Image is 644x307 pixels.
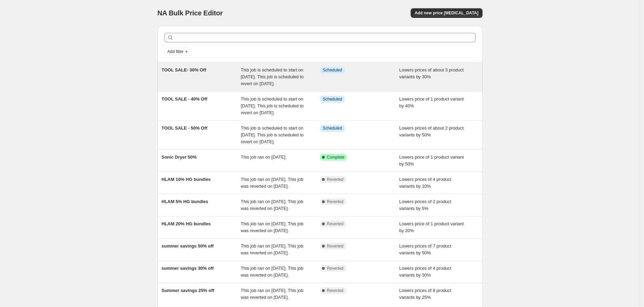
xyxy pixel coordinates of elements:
span: Reverted [327,221,344,227]
span: Lowers price of 1 product variant by 40% [399,96,464,108]
span: summer savings 50% off [162,243,214,249]
span: This job ran on [DATE]. [241,155,287,160]
span: Scheduled [323,67,342,73]
span: Summer savings 25% off [162,288,214,293]
button: Add filter [164,48,192,56]
span: Scheduled [323,96,342,102]
span: TOOL SALE- 30% Off [162,67,206,72]
span: Reverted [327,288,344,293]
span: Complete [327,155,344,160]
span: TOOL SALE - 40% Off [162,96,207,102]
span: Reverted [327,177,344,182]
span: Lowers prices of 7 product variants by 50% [399,243,451,255]
span: This job is scheduled to start on [DATE]. This job is scheduled to revert on [DATE]. [241,67,304,86]
button: Add new price [MEDICAL_DATA] [411,8,482,18]
span: This job is scheduled to start on [DATE]. This job is scheduled to revert on [DATE]. [241,125,304,144]
span: Reverted [327,199,344,204]
span: This job ran on [DATE]. This job was reverted on [DATE]. [241,199,304,211]
span: This job ran on [DATE]. This job was reverted on [DATE]. [241,177,304,189]
span: NA Bulk Price Editor [157,9,223,17]
span: HLAM 5% HG bundles [162,199,208,204]
span: HLAM 10% HG bundles [162,177,211,182]
span: Lowers prices of 4 product variants by 10% [399,177,451,189]
span: summer savings 30% off [162,266,214,271]
span: Add new price [MEDICAL_DATA] [415,10,478,16]
span: Lowers prices of about 2 product variants by 50% [399,125,464,137]
span: TOOL SALE - 50% Off [162,125,207,131]
span: HLAM 20% HG bundles [162,221,211,226]
span: Lowers prices of 2 product variants by 5% [399,199,451,211]
span: Lowers prices of 4 product variants by 30% [399,266,451,278]
span: Scheduled [323,125,342,131]
span: Lowers prices of about 3 product variants by 30% [399,67,464,79]
span: This job is scheduled to start on [DATE]. This job is scheduled to revert on [DATE]. [241,96,304,115]
span: This job ran on [DATE]. This job was reverted on [DATE]. [241,243,304,255]
span: This job ran on [DATE]. This job was reverted on [DATE]. [241,288,304,300]
span: Reverted [327,243,344,249]
span: Lowers price of 1 product variant by 20% [399,221,464,233]
span: This job ran on [DATE]. This job was reverted on [DATE]. [241,221,304,233]
span: Reverted [327,266,344,271]
span: Add filter [167,49,183,54]
span: Sonic Dryer 50% [162,155,197,160]
span: Lowers prices of 8 product variants by 25% [399,288,451,300]
span: Lowers price of 1 product variant by 50% [399,155,464,166]
span: This job ran on [DATE]. This job was reverted on [DATE]. [241,266,304,278]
